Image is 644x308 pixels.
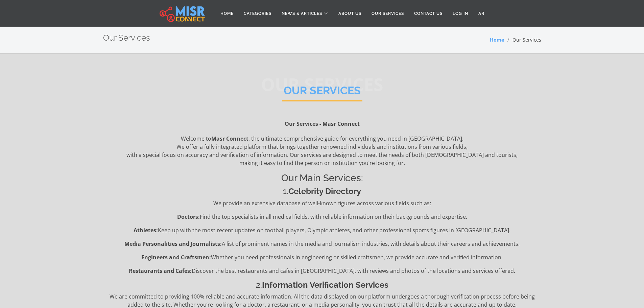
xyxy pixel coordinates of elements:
[103,226,541,234] p: Keep up with the most recent updates on football players, Olympic athletes, and other professiona...
[129,267,192,275] strong: Restaurants and Cafes:
[333,7,366,20] a: About Us
[239,7,277,20] a: Categories
[103,240,541,248] p: A list of prominent names in the media and journalism industries, with details about their career...
[490,37,504,43] a: Home
[215,7,239,20] a: Home
[288,186,361,196] strong: Celebrity Directory
[103,280,541,290] h4: 2.
[103,135,541,167] p: Welcome to , the ultimate comprehensive guide for everything you need in [GEOGRAPHIC_DATA]. We of...
[282,10,322,17] span: News & Articles
[504,36,541,43] li: Our Services
[103,33,150,43] h2: Our Services
[262,280,388,290] strong: Information Verification Services
[473,7,490,20] a: AR
[160,5,205,22] img: main.misr_connect
[124,240,222,247] strong: Media Personalities and Journalists:
[409,7,448,20] a: Contact Us
[103,213,541,221] p: Find the top specialists in all medical fields, with reliable information on their backgrounds an...
[134,227,158,234] strong: Athletes:
[103,267,541,275] p: Discover the best restaurants and cafes in [GEOGRAPHIC_DATA], with reviews and photos of the loca...
[103,172,541,184] h3: Our Main Services:
[366,7,409,20] a: Our Services
[103,199,541,207] p: We provide an extensive database of well-known figures across various fields such as:
[277,7,333,20] a: News & Articles
[211,135,248,142] strong: Masr Connect
[141,254,211,261] strong: Engineers and Craftsmen:
[448,7,473,20] a: Log in
[285,120,360,127] strong: Our Services - Masr Connect
[177,213,200,220] strong: Doctors:
[103,187,541,196] h4: 1.
[282,84,362,101] h2: Our Services
[103,253,541,261] p: Whether you need professionals in engineering or skilled craftsmen, we provide accurate and verif...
